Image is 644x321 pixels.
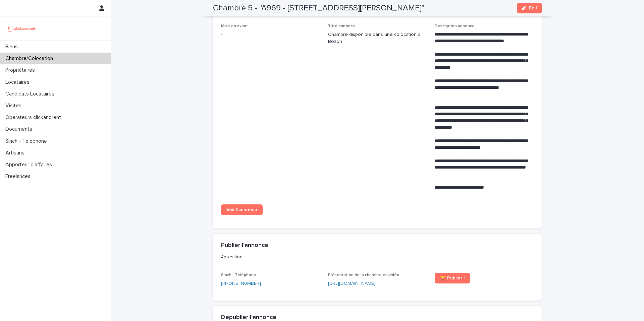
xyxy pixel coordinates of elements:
[3,91,60,97] p: Candidats Locataires
[435,273,470,283] a: 🏆 Publier !
[328,24,355,28] span: Titre annonce
[221,273,256,277] span: Sinch - Téléphone
[221,31,320,38] p: -
[221,281,261,286] ringoverc2c-84e06f14122c: Call with Ringover
[213,3,424,13] h2: Chambre 5 - "A969 - [STREET_ADDRESS][PERSON_NAME]"
[3,79,35,85] p: Locataires
[3,126,38,132] p: Documents
[3,44,23,50] p: Biens
[328,273,399,277] span: Présentation de la chambre en vidéo
[221,204,263,215] a: Voir l'annonce
[3,150,30,156] p: Artisans
[221,280,261,287] a: [PHONE_NUMBER]
[226,207,257,212] span: Voir l'annonce
[517,3,542,13] button: Edit
[221,24,248,28] span: Mise en avant
[529,6,537,10] span: Edit
[221,281,261,286] ringoverc2c-number-84e06f14122c: [PHONE_NUMBER]
[3,114,66,121] p: Operateurs clickandrent
[221,242,268,249] h2: Publier l'annonce
[5,22,38,35] img: UCB0brd3T0yccxBKYDjQ
[3,55,58,62] p: Chambre/Colocation
[3,162,57,168] p: Apporteur d'affaires
[328,31,427,45] p: Chambre disponible dans une colocation à Bezon
[435,24,475,28] span: Description annonce
[3,67,40,73] p: Propriétaires
[3,173,36,180] p: Freelances
[3,103,27,109] p: Visites
[328,281,375,286] a: [URL][DOMAIN_NAME]
[440,276,465,280] span: 🏆 Publier !
[3,138,52,144] p: Sinch - Téléphone
[221,254,531,260] p: #pression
